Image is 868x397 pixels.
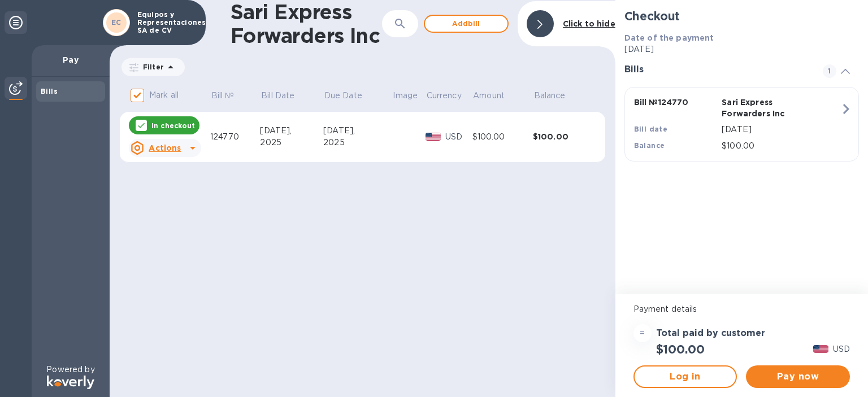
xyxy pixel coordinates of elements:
[823,64,836,78] span: 1
[534,90,580,102] span: Balance
[46,364,94,376] p: Powered by
[473,90,519,102] span: Amount
[137,11,194,34] p: Equipos y Representaciones SA de CV
[644,370,727,383] span: Log in
[149,89,179,101] p: Mark all
[813,345,828,353] img: USD
[624,33,714,42] b: Date of the payment
[624,87,859,162] button: Bill №124770Sari Express Forwarders IncBill date[DATE]Balance$100.00
[211,90,249,102] span: Bill №
[472,131,533,143] div: $100.00
[41,54,101,66] p: Pay
[624,43,859,55] p: [DATE]
[534,90,566,102] p: Balance
[656,342,705,356] h2: $100.00
[722,97,805,119] p: Sari Express Forwarders Inc
[633,324,652,342] div: =
[260,125,323,137] div: [DATE],
[393,90,418,102] p: Image
[149,143,181,152] u: Actions
[323,125,392,137] div: [DATE],
[260,137,323,149] div: 2025
[533,131,594,142] div: $100.00
[138,62,164,72] p: Filter
[261,90,294,102] p: Bill Date
[41,87,58,95] b: Bills
[624,9,859,23] h2: Checkout
[324,90,377,102] span: Due Date
[111,18,121,27] b: EC
[211,90,235,102] p: Bill №
[722,140,840,152] p: $100.00
[47,376,94,389] img: Logo
[633,365,737,388] button: Log in
[634,97,718,108] p: Bill № 124770
[424,15,509,33] button: Addbill
[151,121,195,130] p: In checkout
[210,131,260,143] div: 124770
[434,17,498,30] span: Add bill
[323,137,392,149] div: 2025
[634,125,668,133] b: Bill date
[633,303,850,315] p: Payment details
[722,124,840,136] p: [DATE]
[634,141,665,150] b: Balance
[426,133,441,141] img: USD
[427,90,462,102] p: Currency
[324,90,362,102] p: Due Date
[563,19,615,28] b: Click to hide
[833,343,850,355] p: USD
[445,131,472,143] p: USD
[656,328,765,339] h3: Total paid by customer
[473,90,505,102] p: Amount
[261,90,309,102] span: Bill Date
[624,64,809,75] h3: Bills
[755,370,841,383] span: Pay now
[746,365,850,388] button: Pay now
